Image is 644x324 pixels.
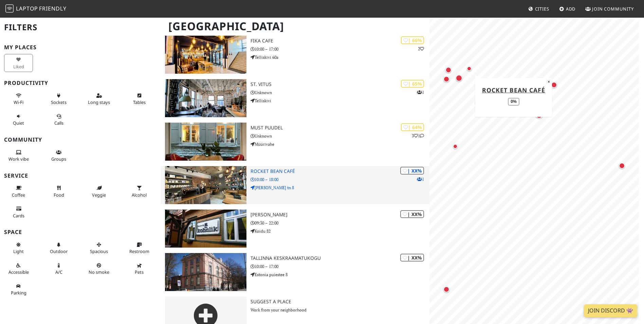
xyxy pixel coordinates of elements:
[165,123,246,161] img: Must Puudel
[583,3,637,15] a: Join Community
[165,36,246,74] img: Fika Cafe
[54,192,64,198] span: Food
[251,263,429,270] p: 10:00 – 17:00
[251,133,429,139] p: Unknown
[14,99,23,105] span: Stable Wi-Fi
[251,271,429,278] p: Estonia puiestee 8
[251,97,429,104] p: Telliskivi
[251,220,429,226] p: 09:30 – 22:00
[251,54,429,60] p: Telliskivi 60a
[85,260,113,278] button: No smoke
[165,210,246,248] img: Kohvik Kohalik
[451,142,459,150] div: Map marker
[44,239,73,257] button: Outdoor
[454,73,464,83] div: Map marker
[251,168,429,174] h3: Rocket Bean Café
[13,120,24,126] span: Quiet
[400,210,424,218] div: | XX%
[85,239,113,257] button: Spacious
[125,182,154,200] button: Alcohol
[85,90,113,108] button: Long stays
[251,176,429,183] p: 10:00 – 18:00
[618,161,626,170] div: Map marker
[44,260,73,278] button: A/C
[534,110,544,120] div: Map marker
[4,281,33,299] button: Parking
[92,192,106,198] span: Veggie
[165,253,246,291] img: Tallinna Keskraamatukogu
[12,192,25,198] span: Coffee
[8,269,29,275] span: Accessible
[51,99,67,105] span: Power sockets
[412,132,424,139] p: 3 1
[89,269,109,275] span: Smoke free
[546,78,552,86] button: Close popup
[592,6,634,12] span: Join Community
[417,176,424,182] p: 1
[4,229,157,235] h3: Space
[465,65,473,73] div: Map marker
[85,182,113,200] button: Veggie
[4,260,33,278] button: Accessible
[4,80,157,86] h3: Productivity
[5,4,14,13] img: LaptopFriendly
[13,248,24,254] span: Natural light
[4,239,33,257] button: Light
[251,184,429,191] p: [PERSON_NAME] tn 8
[251,141,429,147] p: Müürivahe
[132,192,147,198] span: Alcohol
[251,307,429,313] p: Work from your neighborhood
[417,89,424,95] p: 1
[4,44,157,51] h3: My Places
[508,98,519,106] div: 0%
[251,89,429,96] p: Unknown
[251,299,429,305] h3: Suggest a Place
[482,86,545,94] a: Rocket Bean Café
[135,269,144,275] span: Pet friendly
[54,120,63,126] span: Video/audio calls
[535,6,549,12] span: Cities
[401,123,424,131] div: | 64%
[474,98,483,107] div: Map marker
[88,99,110,105] span: Long stays
[125,260,154,278] button: Pets
[129,248,149,254] span: Restroom
[251,125,429,131] h3: Must Puudel
[161,79,429,117] a: St. Vitus | 65% 1 St. Vitus Unknown Telliskivi
[4,17,157,38] h2: Filters
[251,228,429,234] p: Koidu 82
[165,166,246,204] img: Rocket Bean Café
[566,6,576,12] span: Add
[526,3,552,15] a: Cities
[556,3,578,15] a: Add
[251,255,429,261] h3: Tallinna Keskraamatukogu
[44,90,73,108] button: Sockets
[39,5,66,12] span: Friendly
[90,248,108,254] span: Spacious
[50,248,68,254] span: Outdoor area
[4,147,33,165] button: Work vibe
[11,290,26,296] span: Parking
[4,111,33,129] button: Quiet
[400,254,424,262] div: | XX%
[550,80,558,89] div: Map marker
[161,253,429,291] a: Tallinna Keskraamatukogu | XX% Tallinna Keskraamatukogu 10:00 – 17:00 Estonia puiestee 8
[444,66,453,74] div: Map marker
[442,75,451,84] div: Map marker
[5,3,67,15] a: LaptopFriendly LaptopFriendly
[8,156,29,162] span: People working
[4,203,33,221] button: Cards
[13,213,24,219] span: Credit cards
[125,90,154,108] button: Tables
[251,46,429,52] p: 10:00 – 17:00
[400,167,424,175] div: | XX%
[44,147,73,165] button: Groups
[161,36,429,74] a: Fika Cafe | 66% 2 Fika Cafe 10:00 – 17:00 Telliskivi 60a
[16,5,38,12] span: Laptop
[418,46,424,52] p: 2
[44,182,73,200] button: Food
[442,285,451,294] div: Map marker
[55,269,62,275] span: Air conditioned
[51,156,66,162] span: Group tables
[161,123,429,161] a: Must Puudel | 64% 31 Must Puudel Unknown Müürivahe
